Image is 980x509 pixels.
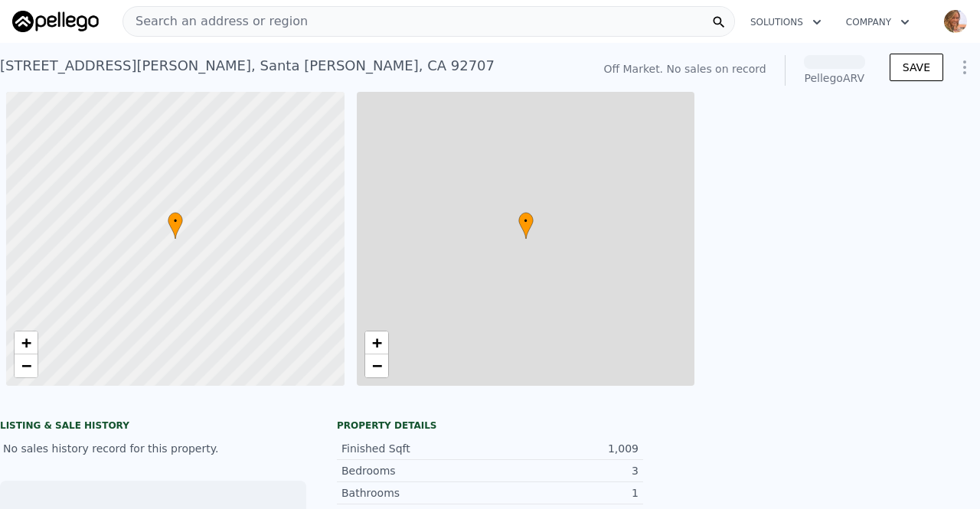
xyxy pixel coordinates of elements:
div: Bedrooms [341,463,490,478]
a: Zoom out [15,354,38,377]
div: Bathrooms [341,485,490,501]
button: Show Options [949,52,980,83]
span: • [518,214,534,228]
div: 1 [490,485,639,501]
a: Zoom in [365,331,388,354]
span: Search an address or region [123,12,308,31]
button: SAVE [890,54,943,81]
div: Property details [337,419,643,432]
div: • [168,212,183,239]
div: • [518,212,534,239]
img: Pellego [12,11,99,32]
div: 3 [490,463,639,478]
span: + [21,333,31,352]
a: Zoom out [365,354,388,377]
div: Off Market. No sales on record [603,61,766,77]
span: − [21,356,31,375]
div: Finished Sqft [341,441,490,456]
a: Zoom in [15,331,38,354]
span: • [168,214,183,228]
img: avatar [943,9,968,34]
div: 1,009 [490,441,639,456]
span: − [371,356,381,375]
button: Company [834,8,922,36]
button: Solutions [738,8,834,36]
span: + [371,333,381,352]
div: Pellego ARV [804,70,865,86]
